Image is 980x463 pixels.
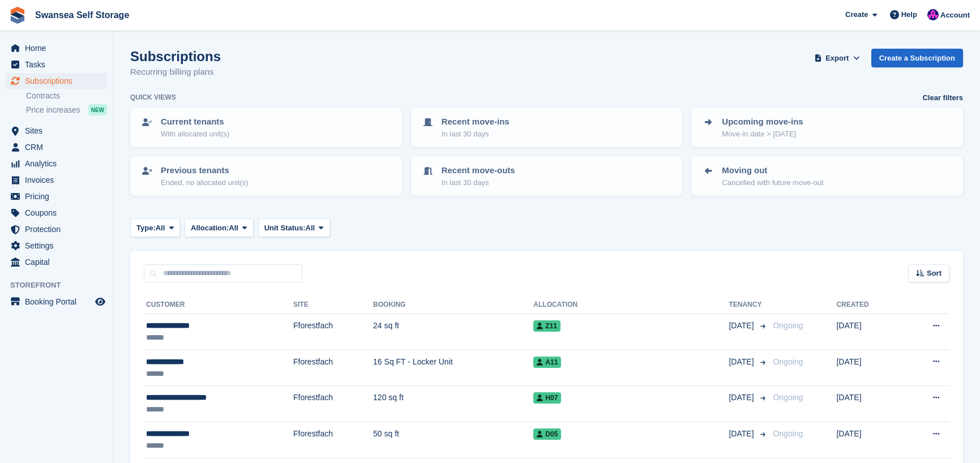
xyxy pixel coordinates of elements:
[6,294,107,310] a: menu
[293,314,373,350] td: Fforestfach
[442,128,510,140] p: In last 30 days
[442,177,515,188] p: In last 30 days
[692,109,962,146] a: Upcoming move-ins Move-in date > [DATE]
[836,422,901,458] td: [DATE]
[293,422,373,458] td: Fforestfach
[812,49,862,67] button: Export
[185,218,254,237] button: Allocation: All
[6,123,107,139] a: menu
[131,109,401,146] a: Current tenants With allocated unit(s)
[88,104,107,115] div: NEW
[25,254,93,270] span: Capital
[412,109,682,146] a: Recent move-ins In last 30 days
[25,40,93,56] span: Home
[729,392,756,404] span: [DATE]
[25,205,93,221] span: Coupons
[136,222,156,234] span: Type:
[836,386,901,422] td: [DATE]
[773,429,803,438] span: Ongoing
[373,386,533,422] td: 120 sq ft
[229,222,238,234] span: All
[373,314,533,350] td: 24 sq ft
[729,356,756,368] span: [DATE]
[161,164,249,177] p: Previous tenants
[156,222,165,234] span: All
[26,91,107,101] a: Contracts
[773,357,803,366] span: Ongoing
[6,57,107,72] a: menu
[6,188,107,204] a: menu
[293,350,373,386] td: Fforestfach
[373,350,533,386] td: 16 Sq FT - Locker Unit
[922,92,963,104] a: Clear filters
[773,321,803,330] span: Ongoing
[6,139,107,155] a: menu
[729,320,756,332] span: [DATE]
[25,139,93,155] span: CRM
[442,164,515,177] p: Recent move-outs
[191,222,229,234] span: Allocation:
[773,393,803,402] span: Ongoing
[31,6,134,24] a: Swansea Self Storage
[130,49,221,64] h1: Subscriptions
[533,392,561,404] span: H07
[6,221,107,237] a: menu
[722,128,803,140] p: Move-in date > [DATE]
[25,156,93,172] span: Analytics
[6,156,107,172] a: menu
[293,296,373,314] th: Site
[901,9,917,20] span: Help
[144,296,293,314] th: Customer
[161,177,249,188] p: Ended, no allocated unit(s)
[729,428,756,440] span: [DATE]
[6,254,107,270] a: menu
[293,386,373,422] td: Fforestfach
[927,268,942,279] span: Sort
[6,73,107,89] a: menu
[25,73,93,89] span: Subscriptions
[25,238,93,254] span: Settings
[26,105,80,115] span: Price increases
[836,296,901,314] th: Created
[533,296,729,314] th: Allocation
[6,205,107,221] a: menu
[25,188,93,204] span: Pricing
[729,296,768,314] th: Tenancy
[264,222,306,234] span: Unit Status:
[533,320,560,332] span: Z11
[6,40,107,56] a: menu
[25,294,93,310] span: Booking Portal
[722,164,823,177] p: Moving out
[845,9,868,20] span: Create
[131,157,401,195] a: Previous tenants Ended, no allocated unit(s)
[9,7,26,24] img: stora-icon-8386f47178a22dfd0bd8f6a31ec36ba5ce8667c1dd55bd0f319d3a0aa187defe.svg
[161,128,229,140] p: With allocated unit(s)
[93,295,107,308] a: Preview store
[927,9,939,20] img: Donna Davies
[533,428,561,440] span: D05
[692,157,962,195] a: Moving out Cancelled with future move-out
[130,218,180,237] button: Type: All
[6,172,107,188] a: menu
[10,280,113,291] span: Storefront
[373,296,533,314] th: Booking
[373,422,533,458] td: 50 sq ft
[836,314,901,350] td: [DATE]
[533,357,561,368] span: A11
[258,218,330,237] button: Unit Status: All
[825,53,849,64] span: Export
[722,177,823,188] p: Cancelled with future move-out
[871,49,963,67] a: Create a Subscription
[722,115,803,128] p: Upcoming move-ins
[161,115,229,128] p: Current tenants
[940,10,970,21] span: Account
[6,238,107,254] a: menu
[130,92,176,102] h6: Quick views
[25,172,93,188] span: Invoices
[836,350,901,386] td: [DATE]
[25,57,93,72] span: Tasks
[26,104,107,116] a: Price increases NEW
[130,66,221,79] p: Recurring billing plans
[306,222,315,234] span: All
[25,123,93,139] span: Sites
